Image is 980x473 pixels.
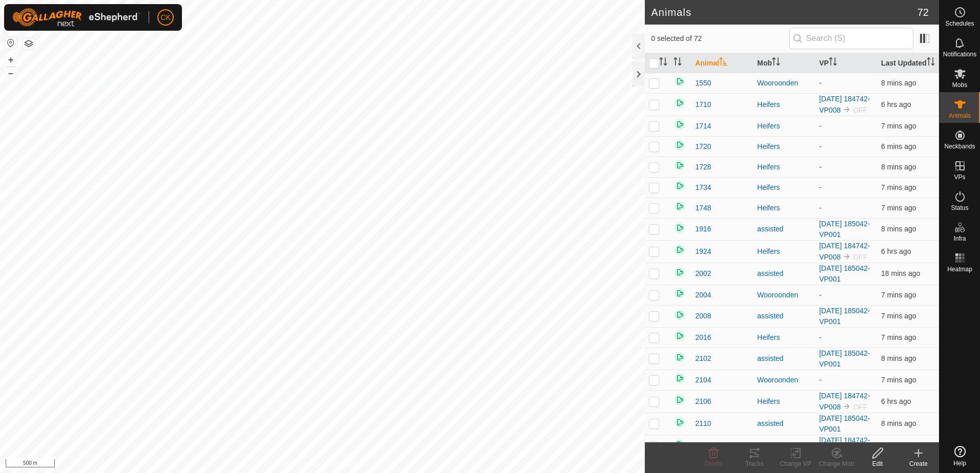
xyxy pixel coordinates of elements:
[673,180,686,192] img: returning on
[673,244,686,256] img: returning on
[757,396,811,407] div: Heifers
[757,441,811,451] div: Wooroonden
[789,28,913,49] input: Search (S)
[757,182,811,193] div: Heifers
[673,118,686,131] img: returning on
[695,246,711,257] span: 1924
[705,460,723,467] span: Delete
[819,392,870,411] a: [DATE] 184742-VP008
[757,332,811,343] div: Heifers
[673,139,686,151] img: returning on
[819,79,822,87] app-display-virtual-paddock-transition: -
[691,53,753,73] th: Animal
[819,95,870,114] a: [DATE] 184742-VP008
[819,436,870,456] a: [DATE] 184742-VP008
[881,376,916,384] span: 27 Sept 2025, 3:24 pm
[673,287,686,299] img: returning on
[757,290,811,300] div: Wooroonden
[757,224,811,234] div: assisted
[819,183,822,191] app-display-virtual-paddock-transition: -
[673,394,686,406] img: returning on
[881,79,916,87] span: 27 Sept 2025, 3:23 pm
[695,332,711,343] span: 2016
[719,59,727,67] p-sorticon: Activate to sort
[881,225,916,233] span: 27 Sept 2025, 3:23 pm
[775,459,816,468] div: Change VP
[843,402,851,411] img: to
[881,100,911,109] span: 27 Sept 2025, 9:14 am
[673,222,686,234] img: returning on
[5,37,17,49] button: Reset Map
[757,121,811,132] div: Heifers
[819,122,822,130] app-display-virtual-paddock-transition: -
[949,113,971,119] span: Animals
[819,142,822,150] app-display-virtual-paddock-transition: -
[819,333,822,341] app-display-virtual-paddock-transition: -
[160,12,170,23] span: CK
[819,264,870,283] a: [DATE] 185042-VP001
[881,442,911,450] span: 27 Sept 2025, 9:14 am
[819,414,870,433] a: [DATE] 185042-VP001
[659,59,667,67] p-sorticon: Activate to sort
[757,141,811,152] div: Heifers
[695,182,711,193] span: 1734
[695,353,711,364] span: 2102
[757,311,811,321] div: assisted
[673,438,686,450] img: returning on
[772,59,780,67] p-sorticon: Activate to sort
[881,142,916,150] span: 27 Sept 2025, 3:25 pm
[943,51,976,57] span: Notifications
[757,268,811,279] div: assisted
[333,460,363,469] a: Contact Us
[695,224,711,234] span: 1916
[673,159,686,171] img: returning on
[881,291,916,299] span: 27 Sept 2025, 3:23 pm
[829,59,837,67] p-sorticon: Activate to sort
[816,459,857,468] div: Change Mob
[695,290,711,300] span: 2004
[673,330,686,342] img: returning on
[953,235,966,242] span: Infra
[819,376,822,384] app-display-virtual-paddock-transition: -
[757,99,811,110] div: Heifers
[853,403,867,411] span: OFF
[927,59,935,67] p-sorticon: Activate to sort
[819,220,870,239] a: [DATE] 185042-VP001
[819,349,870,368] a: [DATE] 185042-VP001
[843,252,851,261] img: to
[881,247,911,255] span: 27 Sept 2025, 9:24 am
[673,75,686,88] img: returning on
[881,183,916,191] span: 27 Sept 2025, 3:24 pm
[881,333,916,341] span: 27 Sept 2025, 3:24 pm
[819,204,822,212] app-display-virtual-paddock-transition: -
[953,460,966,466] span: Help
[673,266,686,278] img: returning on
[819,242,870,261] a: [DATE] 184742-VP008
[853,253,867,261] span: OFF
[673,416,686,428] img: returning on
[947,266,972,272] span: Heatmap
[843,105,851,114] img: to
[945,20,974,27] span: Schedules
[5,67,17,79] button: –
[819,291,822,299] app-display-virtual-paddock-transition: -
[757,78,811,89] div: Wooroonden
[651,33,789,44] span: 0 selected of 72
[673,200,686,212] img: returning on
[757,203,811,213] div: Heifers
[881,122,916,130] span: 27 Sept 2025, 3:23 pm
[881,163,916,171] span: 27 Sept 2025, 3:23 pm
[12,8,140,27] img: Gallagher Logo
[695,441,711,451] span: 2112
[898,459,939,468] div: Create
[673,97,686,109] img: returning on
[282,460,320,469] a: Privacy Policy
[877,53,939,73] th: Last Updated
[881,269,920,277] span: 27 Sept 2025, 3:13 pm
[757,162,811,173] div: Heifers
[853,106,867,114] span: OFF
[757,353,811,364] div: assisted
[857,459,898,468] div: Edit
[695,375,711,385] span: 2104
[881,354,916,362] span: 27 Sept 2025, 3:23 pm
